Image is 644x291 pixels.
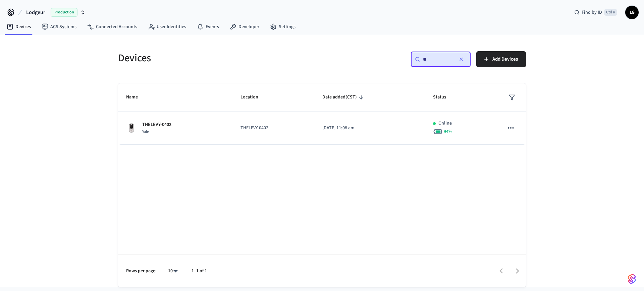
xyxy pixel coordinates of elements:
[118,51,318,65] h5: Devices
[126,268,157,275] p: Rows per page:
[476,51,526,67] button: Add Devices
[322,92,366,102] span: Date added(CST)
[36,21,82,33] a: ACS Systems
[438,120,452,127] p: Online
[224,21,265,33] a: Developer
[444,128,452,135] span: 94 %
[82,21,143,33] a: Connected Accounts
[240,125,306,132] p: THELEVY-0402
[433,92,455,102] span: Status
[118,83,526,145] table: sticky table
[142,129,149,135] span: Yale
[192,21,224,33] a: Events
[240,92,267,102] span: Location
[492,55,518,64] span: Add Devices
[51,8,77,17] span: Production
[165,266,181,276] div: 10
[126,92,147,102] span: Name
[1,21,36,33] a: Devices
[265,21,301,33] a: Settings
[126,123,137,134] img: Yale Assure Touchscreen Wifi Smart Lock, Satin Nickel, Front
[582,9,602,16] span: Find by ID
[628,274,636,284] img: SeamLogoGradient.69752ec5.svg
[626,6,638,18] span: LG
[604,9,617,16] span: Ctrl K
[26,8,45,16] span: Lodgeur
[625,6,639,19] button: LG
[569,6,623,18] div: Find by IDCtrl K
[322,125,417,132] p: [DATE] 11:08 am
[142,121,171,128] p: THELEVY-0402
[192,268,207,275] p: 1–1 of 1
[143,21,192,33] a: User Identities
